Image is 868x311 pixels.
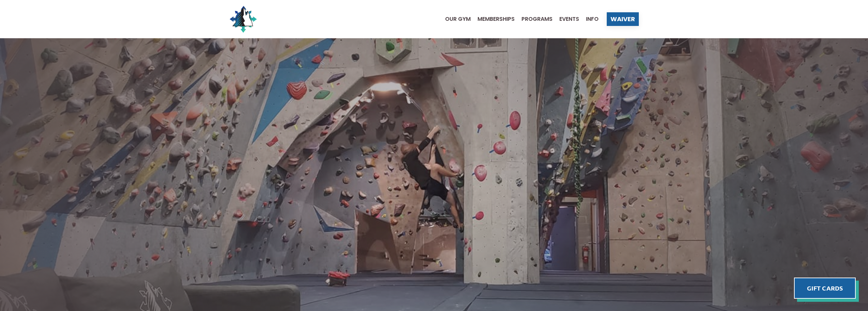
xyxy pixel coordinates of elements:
span: Our Gym [445,16,471,22]
a: Events [553,16,579,22]
a: Our Gym [438,16,471,22]
a: Info [579,16,599,22]
img: North Wall Logo [230,5,257,33]
span: Memberships [477,16,515,22]
a: Waiver [607,12,639,26]
a: Programs [515,16,553,22]
span: Events [559,16,579,22]
span: Waiver [610,16,635,22]
span: Info [586,16,599,22]
span: Programs [521,16,553,22]
a: Memberships [471,16,515,22]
